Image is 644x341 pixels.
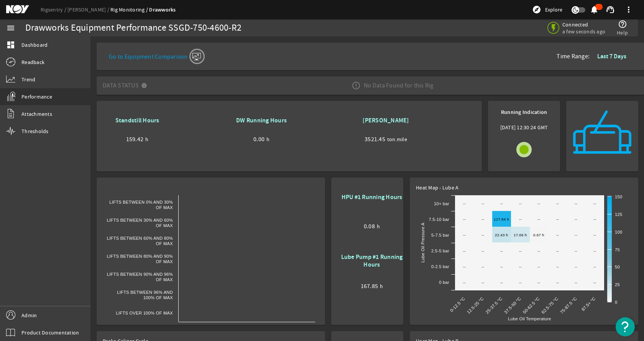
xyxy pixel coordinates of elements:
[107,236,173,246] text: Lifts Between 60% and 80% of Max
[6,23,15,33] mat-icon: menu
[463,201,466,206] text: --
[363,116,409,124] b: [PERSON_NAME]
[21,76,35,83] span: Trend
[266,135,269,143] span: h
[387,135,407,143] span: ton.mile
[253,135,264,143] span: 0.00
[463,217,466,221] text: --
[494,217,509,221] text: 127.84 h
[431,233,449,237] text: 5-7.5 bar
[495,233,508,237] text: 22.43 h
[556,265,559,269] text: --
[619,0,638,19] button: more_vert
[364,222,375,230] span: 0.08
[434,201,449,206] text: 10+ bar
[481,280,484,285] text: --
[618,20,627,29] mat-icon: help_outline
[556,201,559,206] text: --
[581,296,596,312] text: 87.5+ °C
[591,49,632,63] button: Last 7 Days
[545,6,562,13] span: Explore
[615,265,620,269] text: 50
[67,6,110,13] a: [PERSON_NAME]
[616,317,635,336] button: Open Resource Center
[533,233,544,237] text: 0.67 h
[593,201,596,206] text: --
[365,135,385,143] span: 3521.45
[556,280,559,285] text: --
[500,265,503,269] text: --
[481,217,484,221] text: --
[575,217,577,221] text: --
[463,280,466,285] text: --
[537,280,540,285] text: --
[21,110,52,118] span: Attachments
[575,265,577,269] text: --
[500,124,548,134] span: [DATE] 12:30:24 GMT
[519,201,522,206] text: --
[149,6,176,13] a: Drawworks
[126,135,144,143] span: 159.42
[21,311,37,319] span: Admin
[537,217,540,221] text: --
[556,217,559,221] text: --
[519,280,522,285] text: --
[522,296,540,315] text: 50-62.5 °C
[617,29,628,36] span: Help
[485,296,503,315] text: 25-37.5 °C
[500,201,503,206] text: --
[615,247,620,252] text: 75
[117,290,173,300] text: Lifts Between 96% and 100% of Max
[615,282,620,287] text: 25
[593,233,596,237] text: --
[439,280,449,285] text: 0 bar
[537,249,540,253] text: --
[449,296,466,313] text: 0-12.5 °C
[500,280,503,285] text: --
[615,194,622,199] text: 150
[421,222,425,263] text: Lube Oil Pressure A
[342,193,402,201] b: HPU #1 Running Hours
[532,5,541,14] mat-icon: explore
[593,265,596,269] text: --
[109,200,173,210] text: Lifts Between 0% and 30% of Max
[463,265,466,269] text: --
[145,135,148,143] span: h
[481,233,484,237] text: --
[615,300,617,305] text: 0
[575,280,577,285] text: --
[519,265,522,269] text: --
[380,282,383,290] span: h
[481,201,484,206] text: --
[508,316,551,321] text: Lube Oil Temperature
[556,249,559,253] text: --
[559,296,578,315] text: 75-87.5 °C
[540,296,559,315] text: 62.5-75 °C
[519,217,522,221] text: --
[463,233,466,237] text: --
[21,58,44,66] span: Readback
[6,40,15,49] mat-icon: dashboard
[341,253,403,269] b: Lube Pump #1 Running Hours
[557,49,638,63] div: Time Range:
[503,296,522,315] text: 37.5-50 °C
[572,107,632,165] img: rigsentry-icon-drawworks.png
[361,282,378,290] span: 167.85
[481,265,484,269] text: --
[500,249,503,253] text: --
[537,265,540,269] text: --
[21,329,79,336] span: Product Documentation
[466,296,485,315] text: 12.5-25 °C
[377,222,380,230] span: h
[21,41,48,49] span: Dashboard
[463,249,466,253] text: --
[41,6,67,13] a: Rigsentry
[593,280,596,285] text: --
[575,233,577,237] text: --
[556,233,559,237] text: --
[25,24,242,32] div: Drawworks Equipment Performance SSGD-750-4600-R2
[236,116,287,124] b: DW Running Hours
[116,311,173,315] text: Lifts Over 100% of Max
[21,127,49,135] span: Thresholds
[97,76,644,95] mat-expansion-panel-header: Data StatusNo Data Found for this Rig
